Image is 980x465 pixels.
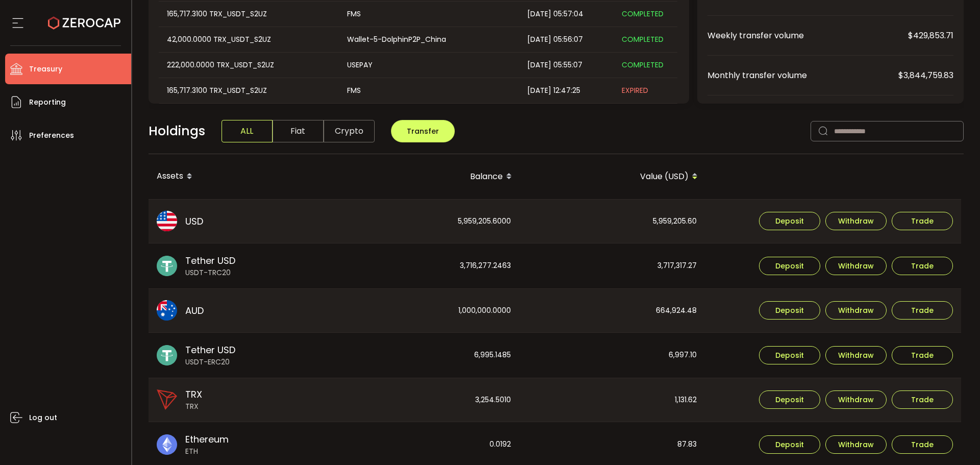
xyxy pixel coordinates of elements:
[334,200,519,243] div: 5,959,205.6000
[334,168,520,185] div: Balance
[157,211,177,231] img: usd_portfolio.svg
[334,289,519,333] div: 1,000,000.0000
[407,126,439,136] span: Transfer
[339,59,518,71] div: USEPAY
[519,34,614,45] div: [DATE] 05:56:07
[185,254,235,267] span: Tether USD
[520,333,705,378] div: 6,997.10
[622,9,664,19] span: COMPLETED
[185,304,204,317] span: AUD
[149,168,334,185] div: Assets
[334,243,519,288] div: 3,716,277.2463
[159,85,338,96] div: 165,717.3100 TRX_USDT_S2UZ
[157,300,177,321] img: aud_portfolio.svg
[707,29,908,42] span: Weekly transfer volume
[334,333,519,378] div: 6,995.1485
[707,69,898,82] span: Monthly transfer volume
[185,343,235,357] span: Tether USD
[29,410,57,425] span: Log out
[149,121,205,141] span: Holdings
[222,120,273,142] span: ALL
[519,59,614,71] div: [DATE] 05:55:07
[520,168,706,185] div: Value (USD)
[520,200,705,243] div: 5,959,205.60
[520,289,705,333] div: 664,924.48
[157,389,177,410] img: trx_portfolio.png
[334,378,519,422] div: 3,254.5010
[185,267,235,278] span: USDT-TRC20
[519,85,614,96] div: [DATE] 12:47:25
[159,8,338,20] div: 165,717.3100 TRX_USDT_S2UZ
[520,243,705,288] div: 3,717,317.27
[185,401,202,412] span: TRX
[185,214,203,228] span: USD
[159,59,338,71] div: 222,000.0000 TRX_USDT_S2UZ
[339,85,518,96] div: FMS
[751,55,980,465] iframe: Chat Widget
[157,256,177,276] img: usdt_portfolio.svg
[273,120,324,142] span: Fiat
[519,8,614,20] div: [DATE] 05:57:04
[324,120,375,142] span: Crypto
[29,95,66,110] span: Reporting
[185,357,235,368] span: USDT-ERC20
[908,29,953,42] span: $429,853.71
[339,8,518,20] div: FMS
[622,60,664,70] span: COMPLETED
[391,120,455,142] button: Transfer
[622,34,664,44] span: COMPLETED
[185,446,229,457] span: ETH
[157,345,177,365] img: usdt_portfolio.svg
[185,432,229,446] span: Ethereum
[622,85,648,95] span: EXPIRED
[29,128,74,143] span: Preferences
[185,387,202,401] span: TRX
[520,378,705,422] div: 1,131.62
[29,62,62,77] span: Treasury
[339,34,518,45] div: Wallet-5-DolphinP2P_China
[157,434,177,455] img: eth_portfolio.svg
[159,34,338,45] div: 42,000.0000 TRX_USDT_S2UZ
